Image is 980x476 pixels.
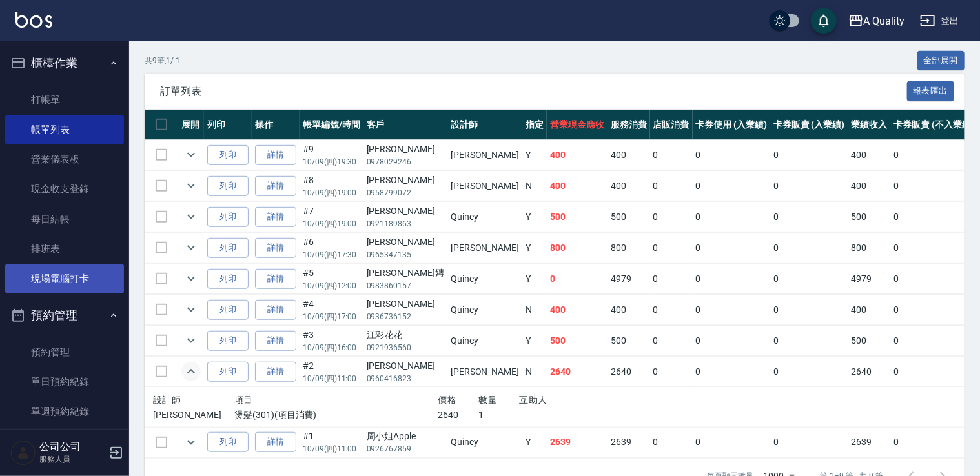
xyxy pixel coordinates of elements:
p: 1 [479,408,520,422]
td: 500 [848,202,891,232]
button: expand row [181,145,201,164]
td: [PERSON_NAME] [447,233,522,263]
td: 800 [848,233,891,263]
a: 詳情 [255,269,296,289]
td: 2640 [607,357,650,387]
td: Y [522,202,547,232]
td: Y [522,326,547,356]
td: 400 [848,171,891,201]
td: 0 [650,171,693,201]
a: 單日預約紀錄 [5,367,124,397]
th: 客戶 [363,110,447,140]
a: 打帳單 [5,85,124,115]
p: 共 9 筆, 1 / 1 [145,55,180,66]
th: 操作 [252,110,300,140]
a: 單週預約紀錄 [5,397,124,426]
button: 櫃檯作業 [5,46,124,80]
p: 10/09 (四) 11:00 [303,443,360,455]
td: 400 [607,140,650,170]
div: A Quality [864,13,905,29]
button: 列印 [207,238,249,258]
td: 0 [770,357,848,387]
p: 0983860157 [367,280,444,292]
td: [PERSON_NAME] [447,171,522,201]
th: 卡券販賣 (入業績) [770,110,848,140]
p: 10/09 (四) 11:00 [303,373,360,384]
p: 10/09 (四) 19:30 [303,156,360,168]
button: expand row [181,300,201,319]
span: 訂單列表 [160,85,907,98]
td: 0 [890,295,977,325]
p: 0958799072 [367,187,444,199]
td: 0 [890,140,977,170]
td: 400 [547,171,607,201]
td: Y [522,140,547,170]
td: 0 [693,202,771,232]
button: 列印 [207,176,249,196]
button: A Quality [843,8,910,34]
p: 0936736152 [367,311,444,322]
td: 2640 [848,357,891,387]
p: 0921936560 [367,342,444,353]
th: 服務消費 [607,110,650,140]
td: 0 [693,326,771,356]
button: 列印 [207,300,249,320]
img: Person [10,440,36,466]
td: #3 [300,326,363,356]
td: N [522,171,547,201]
td: 800 [607,233,650,263]
td: #9 [300,140,363,170]
td: Quincy [447,295,522,325]
td: #8 [300,171,363,201]
td: Quincy [447,427,522,457]
a: 報表匯出 [907,84,955,97]
div: [PERSON_NAME] [367,174,444,187]
button: 登出 [915,9,965,33]
td: 0 [890,202,977,232]
td: #4 [300,295,363,325]
td: 4979 [848,264,891,294]
td: 0 [650,295,693,325]
td: N [522,295,547,325]
a: 每日結帳 [5,204,124,234]
div: [PERSON_NAME] [367,204,444,218]
td: 0 [650,264,693,294]
div: [PERSON_NAME] [367,143,444,156]
div: [PERSON_NAME] [367,297,444,311]
td: #7 [300,202,363,232]
td: 400 [848,140,891,170]
button: save [811,8,837,34]
td: 0 [770,202,848,232]
button: 列印 [207,269,249,289]
span: 互助人 [520,395,547,405]
td: 0 [693,357,771,387]
td: 0 [770,326,848,356]
td: 500 [607,326,650,356]
td: 400 [547,140,607,170]
td: 0 [650,357,693,387]
td: 400 [607,295,650,325]
span: 數量 [479,395,498,405]
td: 0 [770,233,848,263]
td: 4979 [607,264,650,294]
a: 詳情 [255,207,296,227]
button: expand row [181,433,201,452]
a: 詳情 [255,145,296,165]
td: 2639 [547,427,607,457]
p: 2640 [438,408,478,422]
td: 0 [693,264,771,294]
td: 0 [890,326,977,356]
button: expand row [181,238,201,257]
a: 排班表 [5,234,124,264]
td: 0 [890,427,977,457]
a: 詳情 [255,238,296,258]
td: [PERSON_NAME] [447,357,522,387]
td: 0 [693,295,771,325]
td: Quincy [447,264,522,294]
td: 2640 [547,357,607,387]
button: expand row [181,269,201,288]
p: 0960416823 [367,373,444,384]
a: 營業儀表板 [5,144,124,174]
td: 500 [547,202,607,232]
th: 帳單編號/時間 [300,110,363,140]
